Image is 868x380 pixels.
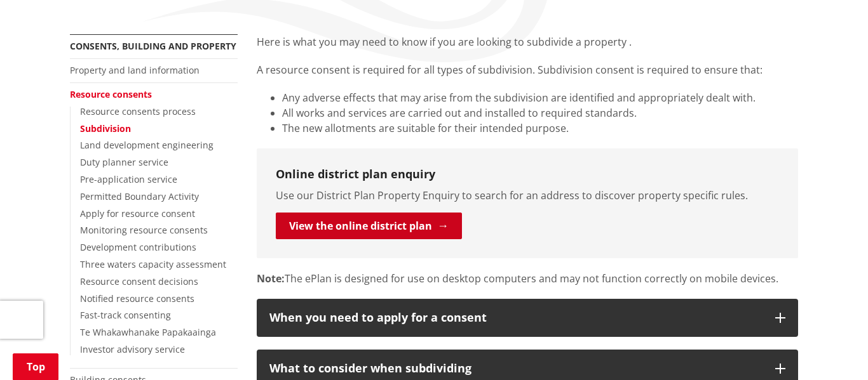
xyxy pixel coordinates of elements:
a: Development contributions [80,241,196,253]
a: Subdivision [80,122,131,134]
a: Te Whakawhanake Papakaainga [80,326,216,338]
a: Investor advisory service [80,343,185,355]
a: Monitoring resource consents [80,224,208,236]
a: Apply for resource consent [80,207,195,219]
iframe: Messenger Launcher [810,327,855,372]
a: Notified resource consents [80,292,194,305]
a: Resource consent decisions [80,275,198,287]
a: Resource consents process [80,105,196,117]
li: Any adverse effects that may arise from the subdivision are identified and appropriately dealt with. [282,90,798,105]
a: Land development engineering [80,139,214,151]
li: All works and services are carried out and installed to required standards. [282,105,798,121]
li: The new allotments are suitable for their intended purpose. [282,121,798,136]
a: View the online district plan [276,213,462,239]
a: Three waters capacity assessment [80,258,226,270]
p: Here is what you may need to know if you are looking to subdivide a property . [257,34,798,49]
a: Fast-track consenting [80,309,171,321]
p: The ePlan is designed for use on desktop computers and may not function correctly on mobile devices. [257,271,798,286]
div: When you need to apply for a consent [269,311,763,324]
a: Pre-application service [80,173,177,185]
a: Duty planner service [80,156,168,168]
a: Top [13,353,58,380]
h3: Online district plan enquiry [276,167,779,181]
a: Resource consents [70,88,152,100]
a: Permitted Boundary Activity [80,190,199,202]
a: Property and land information [70,64,200,76]
strong: Note: [257,272,285,285]
p: Use our District Plan Property Enquiry to search for an address to discover property specific rules. [276,188,779,203]
div: What to consider when subdividing [269,362,763,375]
p: A resource consent is required for all types of subdivision. Subdivision consent is required to e... [257,62,798,77]
a: Consents, building and property [70,40,236,52]
button: When you need to apply for a consent [257,299,798,337]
